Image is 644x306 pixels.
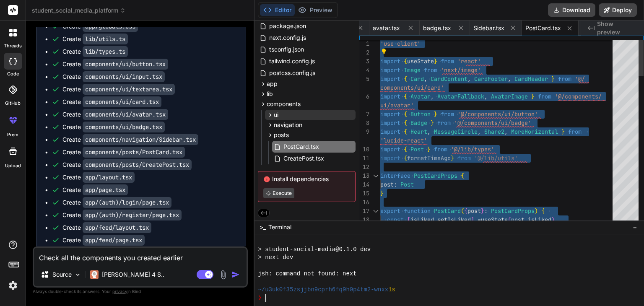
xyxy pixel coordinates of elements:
div: 9 [359,127,369,136]
div: Create [62,161,192,169]
p: Source [52,270,72,279]
span: Card [410,75,424,83]
span: '@/components/ [555,93,602,100]
code: components/ui/avatar.tsx [83,109,168,120]
div: Create [62,85,175,93]
span: . [525,216,528,223]
span: } [431,119,434,127]
span: { [404,75,407,83]
span: 'react' [457,57,481,65]
label: prem [7,131,18,138]
div: Create [62,98,161,106]
div: Create [62,47,128,56]
img: icon [231,270,240,279]
span: posts [274,131,289,139]
span: from [568,128,582,135]
code: app/layout.tsx [83,172,135,183]
span: CardContent [431,75,467,83]
span: , [484,93,488,100]
button: Download [548,3,595,17]
span: privacy [112,289,127,294]
img: Claude 4 Sonnet [90,270,99,279]
textarea: Check all the components you created earlier [34,248,247,263]
span: } [427,145,431,153]
span: from [434,145,447,153]
div: Create [62,60,168,68]
button: Editor [260,4,295,16]
span: { [404,57,407,65]
span: tsconfig.json [268,44,305,54]
div: Create [62,110,168,119]
div: 1 [359,39,369,48]
span: 'use client' [380,40,421,47]
span: isLiked [410,216,434,223]
div: 10 [359,145,369,154]
span: isLiked [528,216,551,223]
span: components/ui/card' [380,84,444,91]
span: ui [274,111,278,119]
span: , [478,128,481,135]
span: , [467,75,471,83]
span: '@/ [575,75,585,83]
span: import [380,119,400,127]
span: { [464,207,467,215]
span: import [380,145,400,153]
span: = [478,216,481,223]
span: ) [535,207,538,215]
div: Create [62,223,151,232]
code: components/navigation/Sidebar.tsx [83,134,198,145]
div: Create [62,148,185,156]
span: post [467,207,481,215]
p: Always double-check its answers. Your in Bind [33,288,248,296]
span: components [267,100,301,108]
div: 11 [359,154,369,163]
span: ❯ [258,294,262,302]
span: CreatePost.tsx [283,153,325,163]
span: import [380,110,400,118]
span: ~/u3uk0f35zsjjbn9cprh6fq9h0p4tm2-wnxx [258,286,388,294]
span: import [380,57,400,65]
span: 'lucide-react' [380,137,427,144]
span: Post [410,145,424,153]
span: { [461,172,464,179]
button: Deploy [599,3,637,17]
span: 'next/image' [441,66,481,74]
div: 16 [359,198,369,207]
div: Create [62,123,165,131]
span: from [441,57,454,65]
span: post [511,216,525,223]
span: MessageCircle [434,128,478,135]
span: PostCard.tsx [283,142,320,152]
span: lib [267,90,273,98]
span: Heart [410,128,427,135]
span: { [541,207,545,215]
div: Create [62,22,138,31]
span: AvatarImage [491,93,528,100]
div: Create [62,186,128,194]
span: import [380,75,400,83]
img: attachment [218,270,228,280]
span: formatTimeAgo [407,154,451,162]
span: > student-social-media@0.1.0 dev [258,246,371,254]
img: Pick Models [74,271,81,278]
span: import [380,128,400,135]
code: components/ui/button.tsx [83,59,168,70]
code: components/ui/input.tsx [83,71,165,82]
span: 1s [388,286,395,294]
span: from [437,119,451,127]
span: import [380,66,400,74]
div: 7 [359,110,369,119]
span: post [380,181,394,188]
span: { [404,110,407,118]
label: code [7,70,19,78]
div: Create [62,73,165,81]
span: { [404,128,407,135]
span: CardFooter [474,75,508,83]
span: − [633,223,637,231]
span: ui/avatar' [380,101,414,109]
p: [PERSON_NAME] 4 S.. [102,270,164,279]
span: from [457,154,471,162]
span: AvatarFallback [437,93,484,100]
code: app/feed/layout.tsx [83,222,151,233]
div: 6 [359,92,369,101]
